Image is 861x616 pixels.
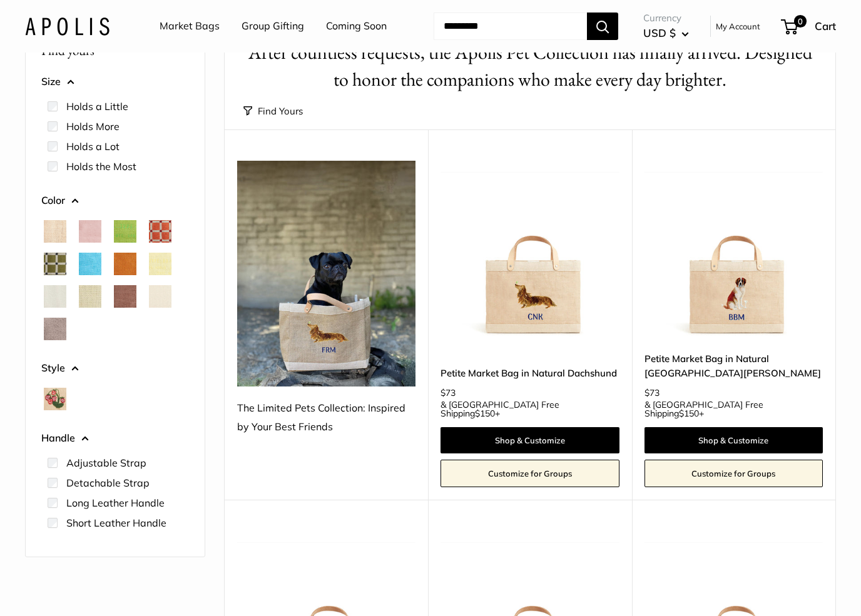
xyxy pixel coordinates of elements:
span: $150 [679,408,699,419]
a: Shop & Customize [644,427,823,453]
a: Petite Market Bag in Natural [GEOGRAPHIC_DATA][PERSON_NAME] [644,351,823,381]
a: Customize for Groups [644,460,823,487]
span: $150 [475,408,495,419]
button: Mint Sorbet [79,285,101,308]
label: Holds a Little [66,99,128,114]
a: Shop & Customize [441,427,619,453]
a: Group Gifting [242,17,304,36]
h1: After countless requests, the Apolis Pet Collection has finally arrived. Designed to honor the co... [243,39,817,93]
label: Long Leather Handle [66,495,165,510]
button: Strawberrys [44,388,66,410]
input: Search... [434,13,587,40]
button: Chenille Window Brick [149,220,171,243]
a: Petite Market Bag in Natural DachshundPetite Market Bag in Natural Dachshund [441,161,619,339]
button: Chenille Window Sage [44,253,66,275]
a: Market Bags [160,17,220,36]
span: Currency [643,9,689,27]
label: Adjustable Strap [66,455,146,470]
label: Detachable Strap [66,475,150,490]
button: Blush [79,220,101,243]
button: Oat [149,285,171,308]
a: Customize for Groups [441,460,619,487]
button: Mustang [114,285,136,308]
button: Style [41,359,189,378]
span: 0 [794,15,807,28]
a: 0 Cart [782,16,836,36]
label: Holds the Most [66,159,136,174]
button: Handle [41,429,189,448]
img: Petite Market Bag in Natural Dachshund [441,161,619,339]
button: Dove [44,285,66,308]
span: & [GEOGRAPHIC_DATA] Free Shipping + [441,400,619,418]
button: Daisy [149,253,171,275]
a: Coming Soon [326,17,387,36]
img: The Limited Pets Collection: Inspired by Your Best Friends [237,161,415,386]
img: Petite Market Bag in Natural St. Bernard [644,161,823,339]
button: Find Yours [243,103,303,120]
button: USD $ [643,23,689,43]
label: Holds More [66,119,120,134]
a: Petite Market Bag in Natural Dachshund [441,366,619,380]
button: Cobalt [79,253,101,275]
button: Size [41,73,189,91]
span: Cart [815,19,836,33]
img: Apolis [25,17,110,35]
button: Natural [44,220,66,243]
button: Search [587,13,618,40]
button: Color [41,191,189,210]
span: & [GEOGRAPHIC_DATA] Free Shipping + [644,400,823,418]
button: Cognac [114,253,136,275]
span: $73 [644,387,660,398]
button: Chartreuse [114,220,136,243]
span: $73 [441,387,456,398]
div: The Limited Pets Collection: Inspired by Your Best Friends [237,399,415,437]
a: My Account [716,19,760,34]
label: Short Leather Handle [66,515,166,530]
label: Holds a Lot [66,139,120,154]
span: USD $ [643,26,676,39]
a: Petite Market Bag in Natural St. BernardPetite Market Bag in Natural St. Bernard [644,161,823,339]
button: Taupe [44,318,66,340]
